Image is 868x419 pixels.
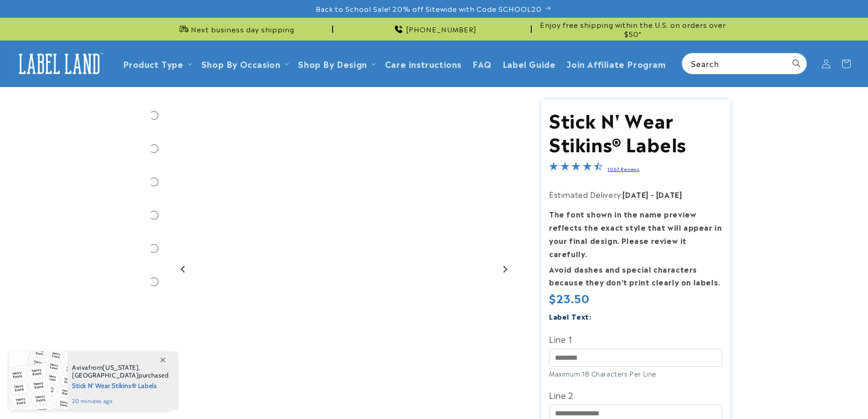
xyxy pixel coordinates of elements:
div: Announcement [535,18,730,40]
span: [GEOGRAPHIC_DATA] [72,371,139,379]
a: Label Guide [497,53,561,74]
p: Estimated Delivery: [549,188,722,201]
div: Go to slide 6 [138,233,170,264]
summary: Product Type [118,53,196,74]
div: Go to slide 2 [138,99,170,131]
button: Search [786,53,806,73]
strong: [DATE] [656,189,683,200]
span: Aviva [72,363,88,372]
button: Next slide [498,263,511,275]
span: Enjoy free shipping within the U.S. on orders over $50* [535,20,730,38]
div: Maximum 18 Characters Per Line [549,369,722,378]
strong: - [651,189,654,200]
button: Previous slide [177,263,190,275]
div: Announcement [337,18,532,40]
a: Label Land [10,46,108,81]
div: Go to slide 3 [138,133,170,165]
span: $23.50 [549,291,590,305]
strong: [DATE] [622,189,649,200]
summary: Shop By Design [293,53,379,74]
div: Go to slide 7 [138,266,170,298]
img: Label Land [14,50,105,78]
strong: Avoid dashes and special characters because they don’t print clearly on labels. [549,264,720,288]
span: Next business day shipping [191,25,294,34]
a: Product Type [123,57,184,70]
div: Go to slide 5 [138,199,170,231]
span: [US_STATE] [103,363,139,372]
h1: Stick N' Wear Stikins® Labels [549,108,722,155]
a: FAQ [467,53,497,74]
a: Join Affiliate Program [561,53,671,74]
label: Line 1 [549,331,722,346]
label: Label Text: [549,311,591,321]
a: 1067 Reviews [607,166,639,172]
span: Back to School Sale! 20% off Sitewide with Code SCHOOL20 [316,4,542,13]
summary: Shop By Occasion [196,53,293,74]
span: FAQ [473,58,492,69]
span: Care instructions [385,58,462,69]
span: Join Affiliate Program [566,58,666,69]
strong: The font shown in the name preview reflects the exact style that will appear in your final design... [549,208,722,259]
span: 4.7-star overall rating [549,163,603,174]
label: Line 2 [549,388,722,402]
a: Care instructions [380,53,467,74]
span: [PHONE_NUMBER] [406,25,477,34]
span: Shop By Occasion [201,58,281,69]
span: Label Guide [503,58,556,69]
a: Shop By Design [298,57,367,70]
div: Go to slide 4 [138,166,170,198]
div: Announcement [138,18,333,40]
span: from , purchased [72,364,169,379]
